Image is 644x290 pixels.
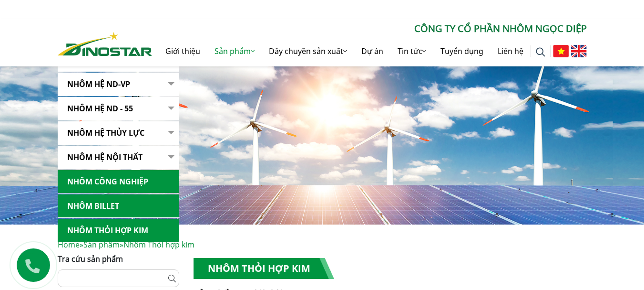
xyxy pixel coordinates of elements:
a: Giới thiệu [158,36,207,66]
a: Tin tức [390,36,433,66]
a: Nhôm Công nghiệp [58,170,179,193]
a: Nhôm Billet [58,194,179,218]
span: Tra cứu sản phẩm [58,254,123,264]
a: Nhôm hệ thủy lực [58,121,179,145]
a: Liên hệ [491,36,531,66]
a: Dự án [354,36,390,66]
a: Tuyển dụng [433,36,491,66]
h1: Nhôm Thỏi hợp kim [194,258,334,279]
p: CÔNG TY CỔ PHẦN NHÔM NGỌC DIỆP [152,21,587,36]
a: Nhôm Hệ ND-VP [58,73,179,96]
a: NHÔM HỆ ND - 55 [58,97,179,120]
a: Dây chuyền sản xuất [262,36,354,66]
a: Nhôm Thỏi hợp kim [58,219,179,242]
a: Sản phẩm [207,36,262,66]
img: search [536,47,545,57]
a: Nhôm hệ nội thất [58,146,179,169]
img: English [571,45,587,57]
img: Tiếng Việt [553,45,569,57]
img: Nhôm Dinostar [58,32,152,56]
